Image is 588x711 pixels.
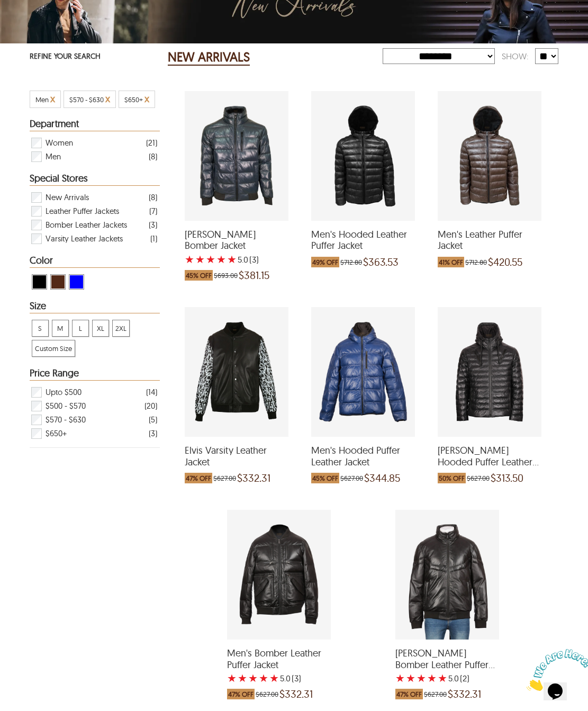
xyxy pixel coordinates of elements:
[185,229,288,251] span: Henry Puffer Bomber Jacket
[237,473,270,483] span: $332.31
[417,673,426,683] label: 3 rating
[438,673,447,683] label: 5 rating
[73,320,88,336] span: L
[30,301,160,313] div: Heading Filter New Arrivals by Size
[249,254,259,265] span: )
[427,673,437,683] label: 4 rating
[395,673,405,683] label: 1 rating
[144,399,157,412] div: ( 20 )
[227,673,237,683] label: 1 rating
[30,427,157,440] div: Filter $650+ New Arrivals
[149,150,157,163] div: ( 8 )
[259,673,268,683] label: 4 rating
[149,204,157,218] div: ( 7 )
[32,340,75,356] span: Custom Size
[149,413,157,426] div: ( 5 )
[227,254,237,265] label: 5 rating
[448,689,481,699] span: $332.31
[30,218,157,232] div: Filter Bomber Leather Jackets New Arrivals
[52,320,69,337] div: View M New Arrivals
[465,257,487,267] span: $712.80
[30,173,160,186] div: Heading Filter New Arrivals by Special Stores
[30,204,157,218] div: Filter Leather Puffer Jackets New Arrivals
[52,320,68,336] span: M
[32,320,48,336] span: S
[30,255,160,268] div: Heading Filter New Arrivals by Color
[50,93,55,105] span: Cancel Filter
[216,254,226,265] label: 4 rating
[206,254,215,265] label: 3 rating
[448,673,459,683] label: 5.0
[238,254,248,265] label: 5.0
[195,254,205,265] label: 2 rating
[30,385,157,399] div: Filter Upto $500 New Arrivals
[438,257,464,267] span: 41% OFF
[185,254,194,265] label: 1 rating
[239,270,269,281] span: $381.15
[168,47,383,68] div: New Arrivals 8 Results Found
[424,689,447,699] span: $627.00
[168,49,250,66] h2: NEW ARRIVALS
[30,413,157,427] div: Filter $570 - $630 New Arrivals
[93,320,108,336] span: XL
[4,4,70,46] img: Chat attention grabber
[144,93,149,105] span: Cancel Filter
[185,430,288,489] a: Elvis Varsity Leather Jacket which was at a price of $627.00, now after discount the price is
[467,473,490,483] span: $627.00
[495,47,535,66] div: Show:
[35,95,49,104] span: Filter Men
[50,274,66,290] div: View Brown ( Brand Color ) New Arrivals
[32,340,75,357] div: View Custom Size New Arrivals
[149,218,157,231] div: ( 3 )
[522,645,588,695] iframe: chat widget
[185,214,288,286] a: Henry Puffer Bomber Jacket with a 5 Star Rating 3 Product Review which was at a price of $693.00,...
[292,673,301,683] span: )
[146,136,157,149] div: ( 21 )
[438,430,541,489] a: Logan Hooded Puffer Leather Jacket which was at a price of $627.00, now after discount the price is
[460,673,469,683] span: )
[256,689,278,699] span: $627.00
[149,427,157,440] div: ( 3 )
[395,647,499,670] span: Owen Bomber Leather Puffer Jacket
[280,673,291,683] label: 5.0
[227,689,255,699] span: 47% OFF
[185,445,288,467] span: Elvis Varsity Leather Jacket
[30,119,160,131] div: Heading Filter New Arrivals by Department
[438,229,541,251] span: Men's Leather Puffer Jacket
[46,427,67,440] span: $650+
[30,191,157,204] div: Filter New Arrivals New Arrivals
[46,191,89,204] span: New Arrivals
[69,95,104,104] span: Filter $570 - $630
[150,232,157,245] div: ( 1 )
[185,473,212,483] span: 47% OFF
[364,473,400,483] span: $344.85
[46,204,119,218] span: Leather Puffer Jackets
[340,257,362,267] span: $712.80
[311,445,415,467] span: Men's Hooded Puffer Leather Jacket
[92,320,109,337] div: View XL New Arrivals
[340,473,363,483] span: $627.00
[406,673,415,683] label: 2 rating
[438,445,541,467] span: Logan Hooded Puffer Leather Jacket
[46,150,61,164] span: Men
[238,673,247,683] label: 2 rating
[46,232,123,246] span: Varsity Leather Jackets
[213,473,236,483] span: $627.00
[488,257,522,267] span: $420.55
[292,673,298,683] span: (3
[363,257,399,267] span: $363.53
[311,257,339,267] span: 49% OFF
[30,399,157,413] div: Filter $500 - $570 New Arrivals
[248,673,258,683] label: 3 rating
[269,673,279,683] label: 5 rating
[72,320,89,337] div: View L New Arrivals
[46,136,73,150] span: Women
[30,49,160,65] p: REFINE YOUR SEARCH
[438,473,466,483] span: 50% OFF
[311,430,415,489] a: Men's Hooded Puffer Leather Jacket which was at a price of $627.00, now after discount the price is
[105,93,110,105] span: Cancel Filter
[311,214,415,273] a: Men's Hooded Leather Puffer Jacket which was at a price of $712.80, now after discount the price is
[30,150,157,164] div: Filter Men New Arrivals
[185,270,213,281] span: 45% OFF
[32,274,47,290] div: View Black New Arrivals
